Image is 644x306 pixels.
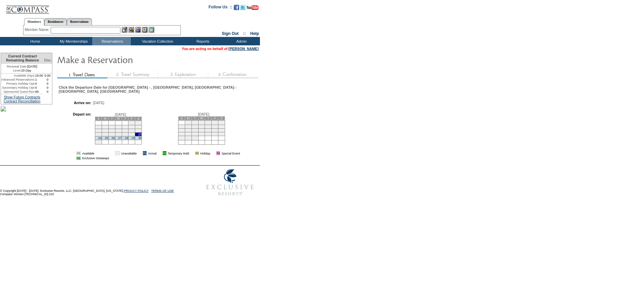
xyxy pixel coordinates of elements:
[240,5,246,10] img: Follow us on Twitter
[92,37,131,45] td: Reservations
[212,128,218,132] td: 19
[111,136,115,140] a: 26
[151,189,174,192] a: TERMS OF USE
[122,117,128,120] td: T
[122,125,128,129] td: 7
[216,151,220,155] td: 01
[105,136,108,140] a: 25
[198,112,209,116] span: [DATE]
[43,86,52,90] td: 0
[43,82,52,86] td: 0
[158,71,208,78] img: step3_state1.gif
[143,151,147,155] td: 01
[185,132,192,136] td: 22
[148,151,157,155] td: Arrival
[43,90,52,94] td: 0
[115,151,119,155] td: 01
[35,82,43,86] td: 0
[198,128,205,132] td: 17
[185,120,192,125] td: 1
[35,86,43,90] td: 0
[125,136,128,140] a: 28
[1,106,6,112] img: flower2.jpe
[57,71,107,78] img: step1_state2.gif
[107,71,158,78] img: step2_state1.gif
[128,132,135,136] td: 22
[95,140,102,144] td: 31
[205,120,212,125] td: 4
[115,132,122,136] td: 20
[54,37,92,45] td: My Memberships
[110,151,114,155] img: i.gif
[212,120,218,125] td: 5
[240,7,246,11] a: Follow us on Twitter
[102,117,109,120] td: M
[218,125,225,128] td: 13
[24,18,45,26] a: Members
[135,27,141,33] img: Impersonate
[182,47,259,51] span: You are acting on behalf of:
[185,116,192,120] td: M
[192,132,198,136] td: 23
[115,117,122,120] td: W
[138,136,142,140] a: 30
[205,125,212,128] td: 11
[115,129,122,132] td: 13
[1,53,43,64] td: Current Contract Remaining Balance
[44,58,52,62] span: Disc.
[121,151,137,155] td: Unavailable
[218,116,225,120] td: S
[192,125,198,128] td: 9
[191,151,194,155] img: i.gif
[98,136,102,140] a: 24
[76,151,80,155] td: 01
[158,151,161,155] img: i.gif
[168,151,189,155] td: Temporary Hold
[183,37,221,45] td: Reports
[1,86,35,90] td: Secondary Holiday Opt:
[212,125,218,128] td: 12
[62,112,91,146] td: Depart on:
[243,31,246,36] span: ::
[108,117,115,120] td: T
[208,71,258,78] img: step4_state1.gif
[178,128,185,132] td: 14
[57,53,191,66] img: Make Reservation
[142,27,148,33] img: Reservations
[25,27,51,33] div: Member Name:
[135,129,142,132] td: 16
[250,31,259,36] a: Help
[124,189,149,192] a: PRIVACY POLICY
[135,117,142,120] td: S
[221,151,240,155] td: Special Event
[218,132,225,136] td: 27
[76,157,80,160] td: 01
[13,69,21,73] span: Level:
[198,125,205,128] td: 10
[122,129,128,132] td: 14
[118,136,121,140] a: 27
[108,129,115,132] td: 12
[128,117,135,120] td: F
[178,125,185,128] td: 7
[95,117,102,120] td: S
[205,132,212,136] td: 25
[131,136,135,140] a: 29
[95,129,102,132] td: 10
[200,166,260,199] img: Exclusive Resorts
[185,136,192,140] td: 29
[178,136,185,140] td: 28
[128,27,134,33] img: View
[192,120,198,125] td: 2
[102,132,109,136] td: 18
[82,151,109,155] td: Available
[221,37,260,45] td: Admin
[4,99,41,103] a: Contract Reconciliation
[229,47,259,51] a: [PERSON_NAME]
[205,116,212,120] td: T
[1,78,35,82] td: Advanced Reservations:
[192,136,198,140] td: 30
[1,64,43,69] td: [DATE]
[15,37,54,45] td: Home
[43,78,52,82] td: 0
